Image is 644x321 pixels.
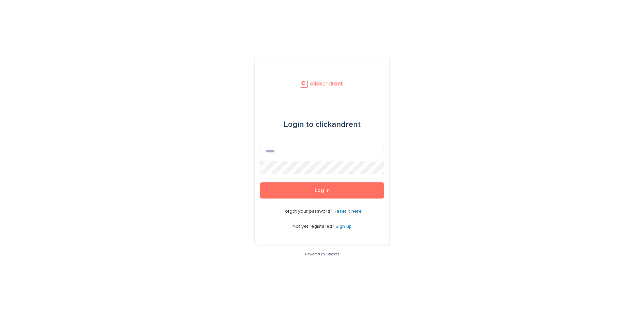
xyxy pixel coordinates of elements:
span: Log in [315,188,330,193]
span: Not yet registered? [292,224,335,229]
div: clickandrent [284,115,361,134]
span: Login to [284,120,314,129]
a: Sign up [335,224,352,229]
img: UCB0brd3T0yccxBKYDjQ [297,73,346,94]
a: Powered By Stacker [305,252,339,256]
button: Log in [260,182,384,199]
span: Forgot your password? [283,209,333,214]
a: Reset it here [333,209,362,214]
